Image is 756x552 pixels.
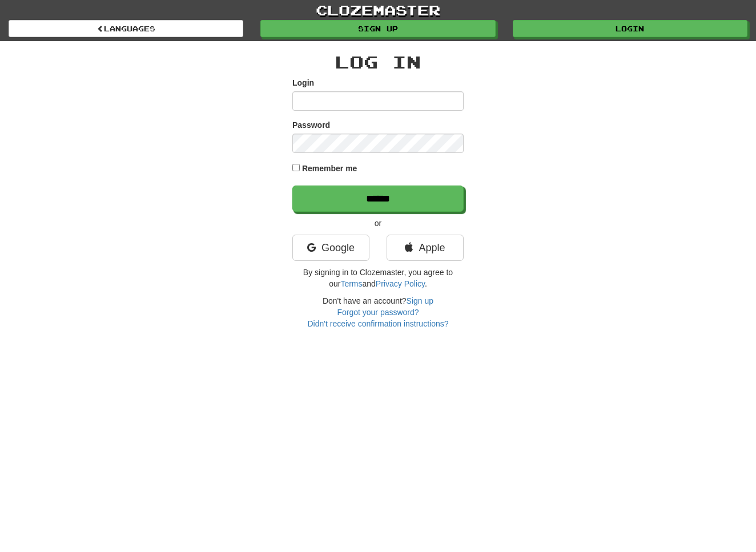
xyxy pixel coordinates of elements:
label: Password [292,119,330,131]
h2: Log In [292,53,464,71]
a: Terms [340,279,362,288]
a: Sign up [407,296,433,305]
a: Languages [9,20,243,37]
a: Sign up [260,20,495,37]
p: or [292,217,464,229]
p: By signing in to Clozemaster, you agree to our and . [292,267,464,289]
label: Remember me [302,163,357,174]
label: Login [292,77,314,88]
a: Didn't receive confirmation instructions? [307,319,448,328]
a: Google [292,235,369,261]
a: Login [513,20,747,37]
a: Forgot your password? [337,308,419,317]
a: Privacy Policy [376,279,425,288]
a: Apple [387,235,464,261]
div: Don't have an account? [292,295,464,329]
